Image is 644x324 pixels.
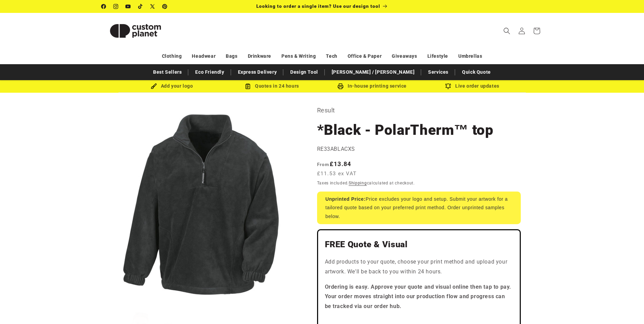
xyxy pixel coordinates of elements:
[192,66,227,78] a: Eco Friendly
[325,257,513,277] p: Add products to your quote, choose your print method and upload your artwork. We'll be back to yo...
[317,170,357,178] span: £11.53 ex VAT
[348,50,382,62] a: Office & Paper
[459,66,494,78] a: Quick Quote
[427,50,448,62] a: Lifestyle
[122,82,222,90] div: Add your logo
[445,83,451,89] img: Order updates
[102,16,169,46] img: Custom Planet
[317,192,521,224] div: Price excludes your logo and setup. Submit your artwork for a tailored quote based on your prefer...
[392,50,417,62] a: Giveaways
[245,83,251,89] img: Order Updates Icon
[192,50,216,62] a: Headwear
[326,50,337,62] a: Tech
[325,284,512,310] strong: Ordering is easy. Approve your quote and visual online then tap to pay. Your order moves straight...
[328,66,418,78] a: [PERSON_NAME] / [PERSON_NAME]
[317,146,355,152] span: RE33ABLACXS
[458,50,482,62] a: Umbrellas
[317,121,521,139] h1: *Black - PolarTherm™ top
[317,160,351,167] strong: £13.84
[287,66,321,78] a: Design Tool
[281,50,316,62] a: Pens & Writing
[317,162,330,167] span: From
[317,105,521,116] p: Result
[499,23,514,38] summary: Search
[256,3,380,9] span: Looking to order a single item? Use our design tool
[422,82,522,90] div: Live order updates
[317,180,521,186] div: Taxes included. calculated at checkout.
[425,66,452,78] a: Services
[326,196,366,202] strong: Unprinted Price:
[325,239,513,250] h2: FREE Quote & Visual
[99,13,172,49] a: Custom Planet
[222,82,322,90] div: Quotes in 24 hours
[235,66,280,78] a: Express Delivery
[162,50,182,62] a: Clothing
[226,50,237,62] a: Bags
[151,83,157,89] img: Brush Icon
[325,317,513,324] iframe: Customer reviews powered by Trustpilot
[248,50,271,62] a: Drinkware
[150,66,185,78] a: Best Sellers
[349,181,367,185] a: Shipping
[337,83,344,89] img: In-house printing
[322,82,422,90] div: In-house printing service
